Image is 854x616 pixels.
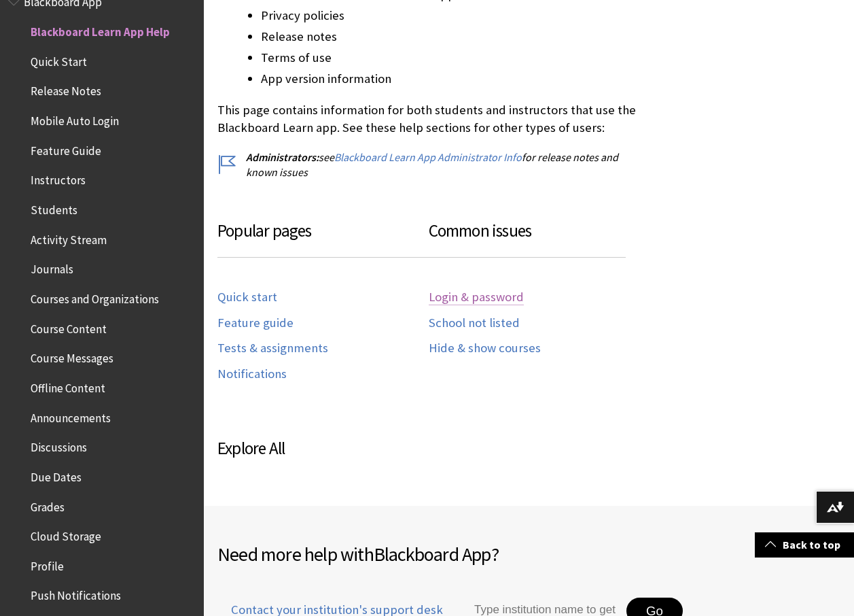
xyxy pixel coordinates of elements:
[374,542,491,566] span: Blackboard App
[261,27,639,46] li: Release notes
[31,377,105,395] span: Offline Content
[31,80,101,99] span: Release Notes
[217,341,328,356] a: Tests & assignments
[217,218,429,258] h3: Popular pages
[217,150,639,180] p: see for release notes and known issues
[217,315,293,331] a: Feature guide
[217,436,639,462] h3: Explore All
[31,288,159,306] span: Courses and Organizations
[429,290,524,305] a: Login & password
[31,20,170,39] span: Blackboard Learn App Help
[31,496,65,514] span: Grades
[31,258,73,277] span: Journals
[31,139,101,158] span: Feature Guide
[334,150,522,165] a: Blackboard Learn App Administrator Info
[31,169,86,188] span: Instructors
[217,101,639,137] p: This page contains information for both students and instructors that use the Blackboard Learn ap...
[217,366,287,382] a: Notifications
[261,69,639,88] li: App version information
[31,347,113,366] span: Course Messages
[31,109,119,128] span: Mobile Auto Login
[31,466,82,484] span: Due Dates
[31,585,121,603] span: Push Notifications
[429,315,520,331] a: School not listed
[429,218,626,258] h3: Common issues
[31,228,107,247] span: Activity Stream
[31,407,111,425] span: Announcements
[217,290,277,305] a: Quick start
[755,532,854,558] a: Back to top
[31,525,101,543] span: Cloud Storage
[31,318,107,336] span: Course Content
[31,199,77,217] span: Students
[31,555,64,573] span: Profile
[31,436,87,454] span: Discussions
[31,50,87,69] span: Quick Start
[246,150,319,164] span: Administrators:
[261,48,639,67] li: Terms of use
[429,341,541,356] a: Hide & show courses
[217,540,840,568] h2: Need more help with ?
[261,6,639,25] li: Privacy policies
